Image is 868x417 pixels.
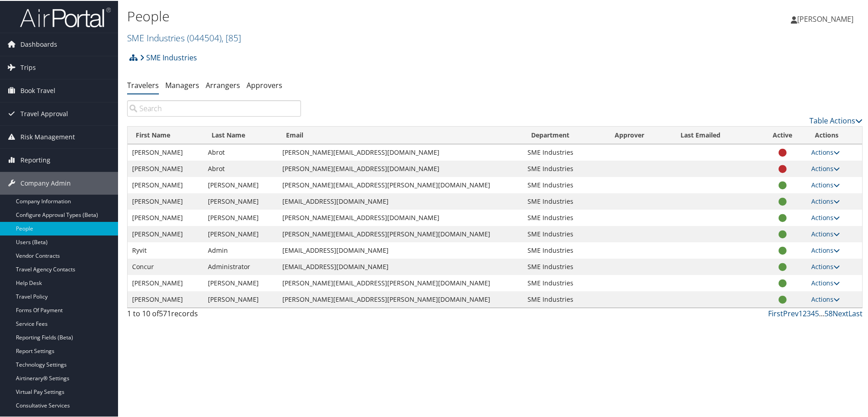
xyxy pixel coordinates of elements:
[824,308,833,318] a: 58
[278,258,523,274] td: [EMAIL_ADDRESS][DOMAIN_NAME]
[833,308,848,318] a: Next
[20,55,36,78] span: Trips
[523,209,607,225] td: SME Industries
[811,229,840,237] a: Actions
[127,99,301,116] input: Search
[278,274,523,290] td: [PERSON_NAME][EMAIL_ADDRESS][PERSON_NAME][DOMAIN_NAME]
[127,31,241,43] a: SME Industries
[203,209,278,225] td: [PERSON_NAME]
[128,192,203,209] td: [PERSON_NAME]
[672,126,759,143] th: Last Emailed: activate to sort column ascending
[811,278,840,286] a: Actions
[203,160,278,176] td: Abrot
[811,245,840,254] a: Actions
[523,126,607,143] th: Department: activate to sort column ascending
[20,6,111,27] img: airportal-logo.png
[811,308,815,318] a: 4
[811,147,840,156] a: Actions
[128,241,203,258] td: Ryvit
[203,192,278,209] td: [PERSON_NAME]
[128,143,203,160] td: [PERSON_NAME]
[807,126,862,143] th: Actions
[247,79,282,89] a: Approvers
[791,5,863,32] a: [PERSON_NAME]
[206,79,240,89] a: Arrangers
[278,209,523,225] td: [PERSON_NAME][EMAIL_ADDRESS][DOMAIN_NAME]
[797,13,853,23] span: [PERSON_NAME]
[128,209,203,225] td: [PERSON_NAME]
[203,290,278,307] td: [PERSON_NAME]
[811,196,840,205] a: Actions
[278,241,523,258] td: [EMAIL_ADDRESS][DOMAIN_NAME]
[278,143,523,160] td: [PERSON_NAME][EMAIL_ADDRESS][DOMAIN_NAME]
[523,258,607,274] td: SME Industries
[811,212,840,221] a: Actions
[203,258,278,274] td: Administrator
[278,160,523,176] td: [PERSON_NAME][EMAIL_ADDRESS][DOMAIN_NAME]
[278,192,523,209] td: [EMAIL_ADDRESS][DOMAIN_NAME]
[127,79,159,89] a: Travelers
[809,115,863,125] a: Table Actions
[815,308,819,318] a: 5
[128,274,203,290] td: [PERSON_NAME]
[203,143,278,160] td: Abrot
[20,102,68,124] span: Travel Approval
[222,31,241,43] span: , [ 85 ]
[768,308,783,318] a: First
[607,126,673,143] th: Approver
[278,126,523,143] th: Email: activate to sort column ascending
[523,274,607,290] td: SME Industries
[523,143,607,160] td: SME Industries
[203,274,278,290] td: [PERSON_NAME]
[20,171,71,194] span: Company Admin
[783,308,799,318] a: Prev
[523,225,607,241] td: SME Industries
[203,176,278,192] td: [PERSON_NAME]
[811,261,840,270] a: Actions
[140,48,197,66] a: SME Industries
[128,126,203,143] th: First Name: activate to sort column ascending
[128,160,203,176] td: [PERSON_NAME]
[759,126,807,143] th: Active: activate to sort column ascending
[203,126,278,143] th: Last Name: activate to sort column descending
[187,31,222,43] span: ( 044504 )
[523,160,607,176] td: SME Industries
[848,308,863,318] a: Last
[523,290,607,307] td: SME Industries
[807,308,811,318] a: 3
[811,294,840,303] a: Actions
[128,225,203,241] td: [PERSON_NAME]
[159,308,171,318] span: 571
[20,32,57,55] span: Dashboards
[819,308,824,318] span: …
[127,307,301,323] div: 1 to 10 of records
[278,290,523,307] td: [PERSON_NAME][EMAIL_ADDRESS][PERSON_NAME][DOMAIN_NAME]
[127,6,617,25] h1: People
[799,308,803,318] a: 1
[20,78,55,101] span: Book Travel
[20,148,50,171] span: Reporting
[128,258,203,274] td: Concur
[278,225,523,241] td: [PERSON_NAME][EMAIL_ADDRESS][PERSON_NAME][DOMAIN_NAME]
[203,241,278,258] td: Admin
[20,125,75,147] span: Risk Management
[523,176,607,192] td: SME Industries
[203,225,278,241] td: [PERSON_NAME]
[811,180,840,188] a: Actions
[128,290,203,307] td: [PERSON_NAME]
[523,241,607,258] td: SME Industries
[811,163,840,172] a: Actions
[128,176,203,192] td: [PERSON_NAME]
[278,176,523,192] td: [PERSON_NAME][EMAIL_ADDRESS][PERSON_NAME][DOMAIN_NAME]
[523,192,607,209] td: SME Industries
[803,308,807,318] a: 2
[165,79,199,89] a: Managers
